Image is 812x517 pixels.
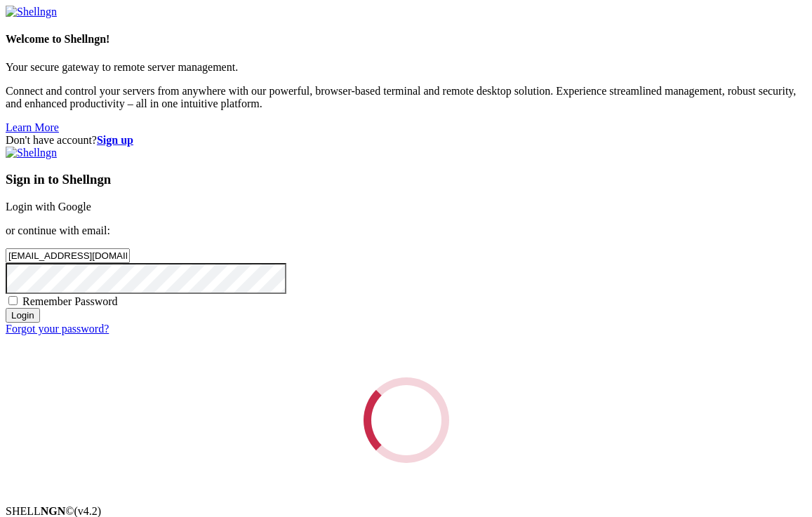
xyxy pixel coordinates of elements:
[6,134,806,147] div: Don't have account?
[74,505,102,517] span: 4.2.0
[6,201,91,213] a: Login with Google
[8,296,18,305] input: Remember Password
[97,134,133,146] a: Sign up
[6,61,806,74] p: Your secure gateway to remote server management.
[6,323,109,335] a: Forgot your password?
[41,505,66,517] b: NGN
[6,121,59,133] a: Learn More
[352,365,460,474] div: Loading...
[6,33,806,46] h4: Welcome to Shellngn!
[22,295,118,307] span: Remember Password
[6,224,806,237] p: or continue with email:
[6,505,101,517] span: SHELL ©
[6,248,130,263] input: Email address
[6,85,806,110] p: Connect and control your servers from anywhere with our powerful, browser-based terminal and remo...
[6,6,57,18] img: Shellngn
[6,147,57,159] img: Shellngn
[6,308,40,323] input: Login
[6,172,806,187] h3: Sign in to Shellngn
